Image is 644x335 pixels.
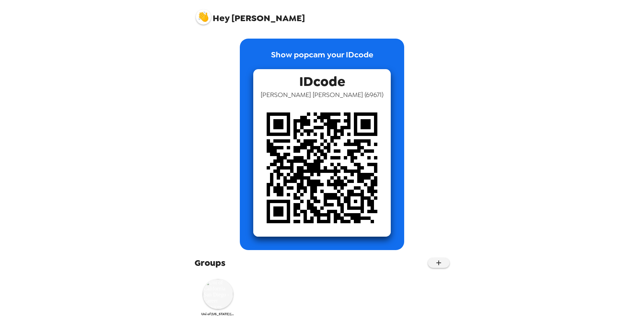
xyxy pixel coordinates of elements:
[271,49,373,69] p: Show popcam your IDcode
[196,9,211,25] img: profile pic
[261,90,383,99] span: [PERSON_NAME] [PERSON_NAME] ( 69671 )
[253,99,391,237] img: qr code
[299,69,345,90] span: IDcode
[196,6,305,23] span: [PERSON_NAME]
[203,279,233,309] img: Uni of California San Diego - Career Services
[195,257,225,269] span: Groups
[213,12,229,24] span: Hey
[201,312,235,316] span: Uni of [US_STATE] [GEOGRAPHIC_DATA] - Career Services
